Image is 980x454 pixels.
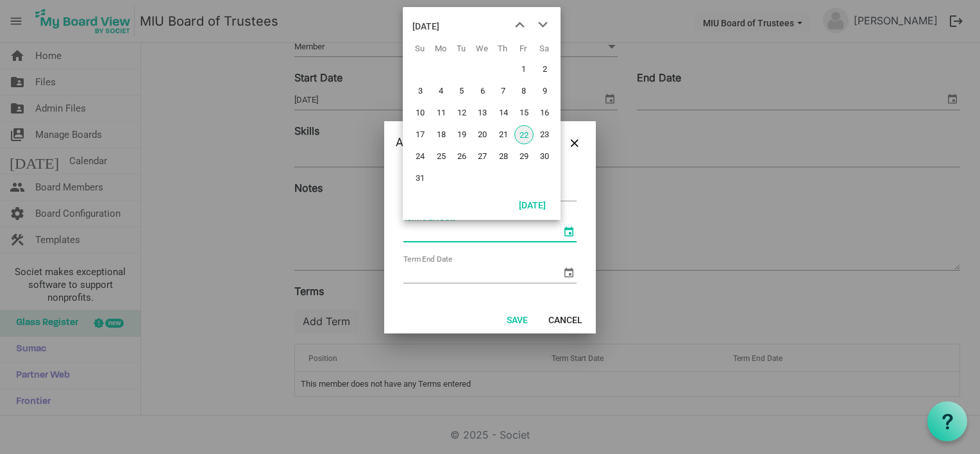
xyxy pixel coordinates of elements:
[513,124,534,146] td: Friday, August 22, 2025
[535,125,554,144] span: Saturday, August 23, 2025
[410,147,430,166] span: Sunday, August 24, 2025
[535,103,554,122] span: Saturday, August 16, 2025
[451,39,471,58] th: Tu
[384,121,596,333] div: Dialog edit
[471,39,492,58] th: We
[409,39,430,58] th: Su
[430,39,451,58] th: Mo
[535,147,554,166] span: Saturday, August 30, 2025
[452,103,471,122] span: Tuesday, August 12, 2025
[531,13,554,37] button: next month
[535,81,554,101] span: Saturday, August 9, 2025
[561,224,577,239] span: select
[473,147,492,166] span: Wednesday, August 27, 2025
[473,81,492,101] span: Wednesday, August 6, 2025
[514,147,534,166] span: Friday, August 29, 2025
[514,125,534,144] span: Friday, August 22, 2025
[540,310,591,328] button: Cancel
[473,125,492,144] span: Wednesday, August 20, 2025
[452,147,471,166] span: Tuesday, August 26, 2025
[511,196,554,214] button: Today
[494,125,513,144] span: Thursday, August 21, 2025
[498,310,536,328] button: Save
[494,147,513,166] span: Thursday, August 28, 2025
[412,13,439,39] div: title
[514,60,534,79] span: Friday, August 1, 2025
[432,147,451,166] span: Monday, August 25, 2025
[493,39,513,58] th: Th
[514,81,534,101] span: Friday, August 8, 2025
[396,133,546,152] div: Add Term
[452,81,471,101] span: Tuesday, August 5, 2025
[452,125,471,144] span: Tuesday, August 19, 2025
[508,13,531,37] button: previous month
[494,81,513,101] span: Thursday, August 7, 2025
[534,39,554,58] th: Sa
[410,169,430,188] span: Sunday, August 31, 2025
[410,81,430,101] span: Sunday, August 3, 2025
[473,103,492,122] span: Wednesday, August 13, 2025
[565,133,584,152] button: Close
[432,125,451,144] span: Monday, August 18, 2025
[561,265,577,280] span: select
[432,81,451,101] span: Monday, August 4, 2025
[410,103,430,122] span: Sunday, August 10, 2025
[494,103,513,122] span: Thursday, August 14, 2025
[410,125,430,144] span: Sunday, August 17, 2025
[513,39,534,58] th: Fr
[432,103,451,122] span: Monday, August 11, 2025
[514,103,534,122] span: Friday, August 15, 2025
[535,60,554,79] span: Saturday, August 2, 2025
